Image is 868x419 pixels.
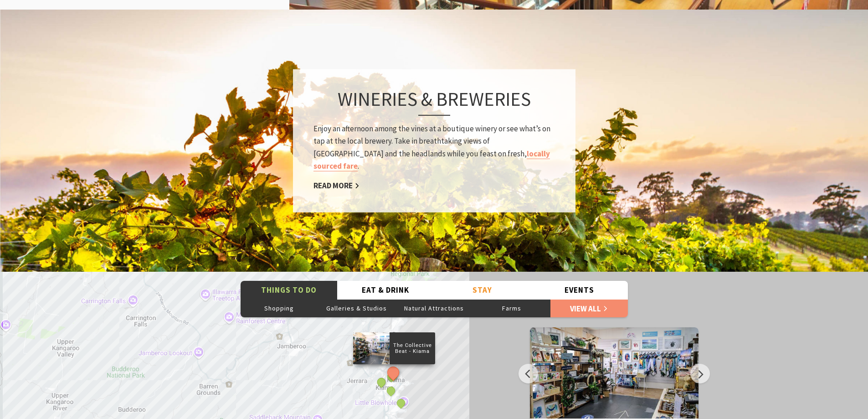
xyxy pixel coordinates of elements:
a: Read More [313,181,360,191]
button: Galleries & Studios [318,299,395,317]
a: View All [550,299,628,317]
button: Eat & Drink [337,281,434,300]
button: Natural Attractions [395,299,473,317]
p: Enjoy an afternoon among the vines at a boutique winery or see what’s on tap at the local brewery... [313,123,555,172]
p: The Collective Beat - Kiama [390,341,435,356]
button: See detail about The Collective Beat - Kiama [385,364,401,381]
button: Stay [434,281,531,300]
button: Next [690,364,710,383]
button: Previous [519,364,538,383]
button: See detail about Kiama Coast Walk [375,376,387,388]
h3: Wineries & Breweries [313,88,555,116]
button: Things To Do [241,281,338,300]
a: locally sourced fare [313,148,550,171]
button: See detail about Belinda Doyle [387,370,399,382]
button: Events [531,281,628,300]
button: Farms [473,299,550,317]
button: Shopping [241,299,318,317]
button: See detail about Little Blowhole, Kiama [395,397,407,409]
button: See detail about Fern Street Gallery [385,385,397,397]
